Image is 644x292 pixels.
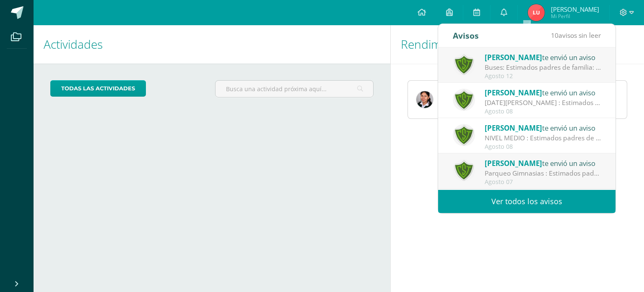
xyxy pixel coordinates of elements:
span: [PERSON_NAME] [551,5,599,13]
div: Lunes 11 de agosto : Estimados padres de familia: Les solicitamos tomar en cuenta la siguiente in... [485,98,601,108]
h1: Rendimiento de mis hijos [401,25,634,63]
div: NIVEL MEDIO : Estimados padres de familia: Les solicitamos que, en caso su hija haga uso del tran... [485,133,601,143]
img: c7e4502288b633c389763cda5c4117dc.png [453,159,475,182]
div: te envió un aviso [485,122,601,133]
div: Avisos [453,24,479,47]
div: Agosto 08 [485,143,601,150]
span: [PERSON_NAME] [485,53,542,62]
img: eb5a3562f2482e2b9008b9c7418d037c.png [528,4,545,21]
div: te envió un aviso [485,158,601,168]
img: c71b264426e8302a06c5fc70adadc507.png [416,91,433,108]
h1: Actividades [44,25,380,63]
span: avisos sin leer [551,31,601,40]
span: Mi Perfil [551,13,599,20]
div: Agosto 08 [485,108,601,115]
img: c7e4502288b633c389763cda5c4117dc.png [453,89,475,111]
img: c7e4502288b633c389763cda5c4117dc.png [453,124,475,146]
span: [PERSON_NAME] [485,123,542,133]
div: Agosto 12 [485,73,601,80]
div: te envió un aviso [485,52,601,63]
span: [PERSON_NAME] [485,158,542,168]
div: te envió un aviso [485,87,601,98]
div: Parqueo Gimnasias : Estimados padres de familia: Les informamos que el parqueo del colegio estará... [485,168,601,178]
span: [PERSON_NAME] [485,88,542,97]
img: c7e4502288b633c389763cda5c4117dc.png [453,53,475,76]
a: Ver todos los avisos [438,190,615,213]
span: 10 [551,31,558,40]
a: todas las Actividades [50,80,146,97]
input: Busca una actividad próxima aquí... [216,81,373,97]
div: Buses: Estimados padres de familia: Les informamos que las rutas de buses 4, 6 y 7 presentan un a... [485,63,601,72]
div: Agosto 07 [485,179,601,186]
